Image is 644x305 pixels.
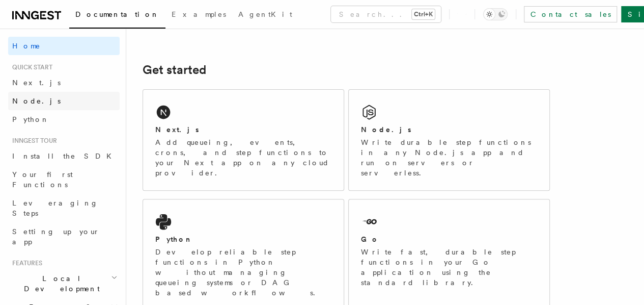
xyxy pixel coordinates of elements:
span: Examples [172,10,226,18]
a: Install the SDK [8,147,120,165]
a: AgentKit [232,3,298,28]
p: Add queueing, events, crons, and step functions to your Next app on any cloud provider. [155,137,331,178]
a: Node.jsWrite durable step functions in any Node.js app and run on servers or serverless. [348,89,550,191]
span: Node.js [12,97,61,105]
span: Python [12,115,49,123]
a: Your first Functions [8,165,120,194]
span: Documentation [75,10,159,18]
a: Contact sales [524,6,617,22]
p: Write durable step functions in any Node.js app and run on servers or serverless. [361,137,537,178]
span: Local Development [8,273,111,294]
a: Node.js [8,92,120,110]
h2: Go [361,234,379,244]
span: Leveraging Steps [12,199,98,217]
h2: Python [155,234,193,244]
a: Documentation [69,3,165,29]
span: Setting up your app [12,227,100,246]
a: Python [8,110,120,129]
button: Search...Ctrl+K [331,6,441,22]
button: Toggle dark mode [483,8,508,20]
p: Develop reliable step functions in Python without managing queueing systems or DAG based workflows. [155,247,331,298]
span: Your first Functions [12,170,73,189]
a: Home [8,37,120,55]
p: Write fast, durable step functions in your Go application using the standard library. [361,247,537,288]
span: Features [8,259,42,267]
h2: Node.js [361,124,411,135]
a: Next.jsAdd queueing, events, crons, and step functions to your Next app on any cloud provider. [143,89,344,191]
h2: Next.js [155,124,199,135]
span: Install the SDK [12,152,118,160]
a: Next.js [8,73,120,92]
a: Setting up your app [8,222,120,251]
a: Leveraging Steps [8,194,120,222]
kbd: Ctrl+K [412,9,435,19]
span: Inngest tour [8,137,57,145]
span: AgentKit [238,10,292,18]
span: Next.js [12,79,61,87]
span: Home [12,41,41,51]
a: Examples [165,3,232,28]
a: Get started [143,63,206,77]
span: Quick start [8,63,52,71]
button: Local Development [8,269,120,298]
